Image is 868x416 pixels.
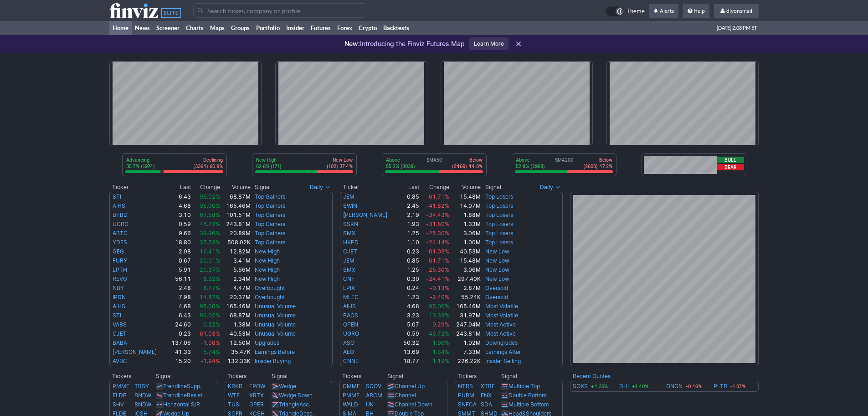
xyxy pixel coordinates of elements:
[355,21,380,35] a: Crypto
[334,21,355,35] a: Forex
[395,392,416,399] a: Channel
[167,247,191,256] td: 2.98
[200,339,220,346] span: -1.08%
[458,383,473,390] a: NTRS
[666,382,683,391] a: ONON
[395,383,425,390] a: Channel Up
[343,348,354,355] a: AEO
[380,21,412,35] a: Backtests
[450,211,481,220] td: 1.88M
[167,302,191,311] td: 4.68
[113,358,127,364] a: AVBC
[299,401,310,408] span: Asc.
[279,383,296,390] a: Wedge
[221,284,251,293] td: 4.47M
[399,220,420,229] td: 1.93
[255,211,285,218] a: Top Gainers
[193,157,223,163] p: Declining
[426,193,449,200] span: -61.71%
[113,230,128,237] a: ABTC
[426,266,449,273] span: -25.30%
[340,183,399,192] th: Ticker
[343,230,355,237] a: SMX
[485,284,508,291] a: Oversold
[113,221,128,227] a: UGRO
[583,157,612,163] p: Below
[450,265,481,274] td: 3.06M
[113,392,127,399] a: FLDB
[310,183,323,192] span: Daily
[221,220,251,229] td: 243.81M
[430,284,449,291] span: -0.13%
[386,157,415,163] p: Above
[255,230,285,237] a: Top Gainers
[221,229,251,238] td: 20.89M
[573,373,611,379] b: Recent Quotes
[343,401,358,408] a: WALD
[167,274,191,284] td: 56.11
[426,239,449,246] span: -24.14%
[485,266,509,273] a: New Low
[167,238,191,247] td: 18.80
[343,312,358,319] a: BAOS
[163,383,187,390] span: Trendline
[344,40,360,47] span: New:
[343,339,354,346] a: ASO
[221,256,251,265] td: 3.41M
[343,211,387,218] a: [PERSON_NAME]
[573,382,588,391] a: SOXS
[256,163,282,169] p: 62.6% (171)
[255,294,285,300] a: Overbought
[255,239,285,246] a: Top Gainers
[343,257,354,264] a: JEM
[508,392,546,399] a: Double Bottom
[200,193,220,200] span: 96.02%
[255,284,285,291] a: Overbought
[200,202,220,209] span: 95.00%
[343,303,356,310] a: AIHS
[432,339,449,346] span: 1.66%
[249,401,264,408] a: OPER
[343,294,359,300] a: MLEC
[327,157,353,163] p: New Low
[726,7,752,14] span: dlyonsmail
[717,157,744,163] button: Bull
[450,192,481,201] td: 15.48M
[221,211,251,220] td: 101.51M
[619,382,629,391] a: DHI
[343,383,360,390] a: GMMF
[255,348,295,355] a: Earnings Before
[113,257,127,264] a: FURY
[255,321,296,328] a: Unusual Volume
[485,294,508,300] a: Oversold
[113,303,125,310] a: AIHS
[485,339,518,346] a: Downgrades
[450,348,481,357] td: 7.33M
[228,392,240,399] a: WTF
[426,230,449,237] span: -25.30%
[485,248,509,255] a: New Low
[450,256,481,265] td: 15.48M
[717,164,744,170] button: Bear
[343,248,357,255] a: CJET
[399,329,420,338] td: 0.59
[450,293,481,302] td: 55.24K
[399,192,420,201] td: 0.85
[109,183,167,192] th: Ticker
[113,312,121,319] a: STI
[113,284,124,291] a: NBY
[399,302,420,311] td: 4.68
[197,330,220,337] span: -61.03%
[343,266,355,273] a: SMX
[343,202,357,209] a: SWIN
[426,248,449,255] span: -61.03%
[450,220,481,229] td: 1.33M
[399,265,420,274] td: 1.25
[485,348,521,355] a: Earnings After
[279,401,310,408] a: TriangleAsc.
[255,248,280,255] a: New High
[167,357,191,366] td: 15.20
[399,311,420,320] td: 3.23
[485,221,513,227] a: Top Losers
[516,157,545,163] p: Above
